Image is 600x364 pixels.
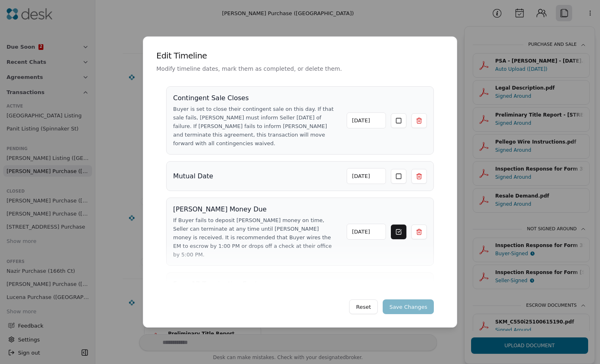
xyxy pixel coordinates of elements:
[349,299,378,314] button: Reset
[173,279,337,289] div: Form 17 Termination Expires
[173,216,337,259] div: If Buyer fails to deposit [PERSON_NAME] money on time, Seller can terminate at any time until [PE...
[173,171,337,181] div: Mutual Date
[156,50,444,61] h2: Edit Timeline
[347,168,386,184] div: [DATE]
[173,105,337,148] div: Buyer is set to close their contingent sale on this day. If that sale fails, [PERSON_NAME] must i...
[173,204,337,214] div: [PERSON_NAME] Money Due
[173,93,337,103] div: Contingent Sale Closes
[347,112,386,128] div: [DATE]
[156,65,444,73] p: Modify timeline dates, mark them as completed, or delete them.
[347,224,386,240] div: [DATE]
